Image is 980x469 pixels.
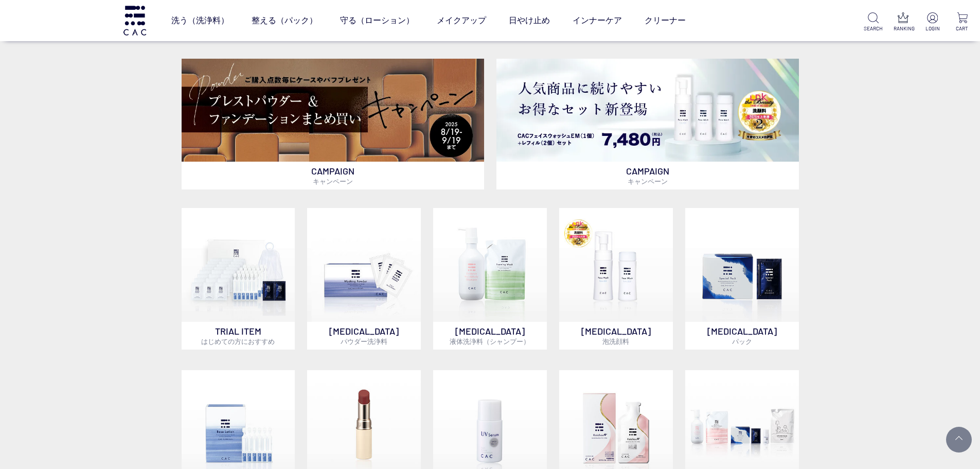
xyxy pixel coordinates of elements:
[894,25,913,32] p: RANKING
[201,337,275,345] span: はじめての方におすすめ
[340,6,414,35] a: 守る（ローション）
[182,322,295,350] p: TRIAL ITEM
[450,337,530,345] span: 液体洗浄料（シャンプー）
[182,59,484,161] img: ベースメイクキャンペーン
[307,322,421,350] p: [MEDICAL_DATA]
[685,322,799,350] p: [MEDICAL_DATA]
[182,162,484,189] p: CAMPAIGN
[182,59,484,189] a: ベースメイクキャンペーン ベースメイクキャンペーン CAMPAIGNキャンペーン
[953,25,972,32] p: CART
[252,6,317,35] a: 整える（パック）
[645,6,686,35] a: クリーナー
[496,59,799,189] a: フェイスウォッシュ＋レフィル2個セット フェイスウォッシュ＋レフィル2個セット CAMPAIGNキャンペーン
[171,6,229,35] a: 洗う（洗浄料）
[628,177,668,185] span: キャンペーン
[122,6,148,35] img: logo
[573,6,622,35] a: インナーケア
[433,322,547,350] p: [MEDICAL_DATA]
[559,208,673,350] a: 泡洗顔料 [MEDICAL_DATA]泡洗顔料
[732,337,752,345] span: パック
[864,12,883,32] a: SEARCH
[182,208,295,350] a: トライアルセット TRIAL ITEMはじめての方におすすめ
[685,208,799,350] a: [MEDICAL_DATA]パック
[923,12,942,32] a: LOGIN
[923,25,942,32] p: LOGIN
[559,322,673,350] p: [MEDICAL_DATA]
[496,59,799,161] img: フェイスウォッシュ＋レフィル2個セット
[182,208,295,322] img: トライアルセット
[437,6,486,35] a: メイクアップ
[496,162,799,189] p: CAMPAIGN
[313,177,353,185] span: キャンペーン
[953,12,972,32] a: CART
[864,25,883,32] p: SEARCH
[894,12,913,32] a: RANKING
[559,208,673,322] img: 泡洗顔料
[433,208,547,350] a: [MEDICAL_DATA]液体洗浄料（シャンプー）
[307,208,421,350] a: [MEDICAL_DATA]パウダー洗浄料
[602,337,629,345] span: 泡洗顔料
[509,6,550,35] a: 日やけ止め
[341,337,387,345] span: パウダー洗浄料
